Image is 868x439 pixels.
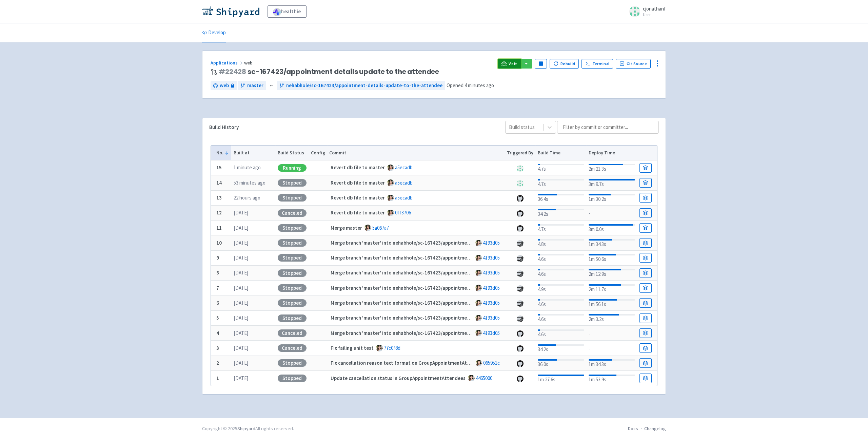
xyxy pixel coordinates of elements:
div: 36.0s [538,358,584,368]
span: Opened [447,82,494,89]
a: 0ff3706 [395,209,411,216]
a: Build Details [639,313,652,323]
div: Stopped [278,239,307,247]
a: Build Details [639,328,652,338]
div: Stopped [278,359,307,367]
a: Build Details [639,178,652,188]
b: 8 [216,269,219,276]
a: 5a067a7 [372,225,389,231]
time: [DATE] [234,375,248,381]
div: 3m 0.0s [589,223,635,233]
time: [DATE] [234,300,248,306]
div: Stopped [278,284,307,292]
time: 1 minute ago [234,164,261,171]
b: 7 [216,285,219,291]
div: Stopped [278,299,307,307]
time: 22 hours ago [234,194,260,201]
span: master [247,82,263,90]
div: Stopped [278,179,307,187]
div: 4.6s [538,313,584,323]
div: Stopped [278,375,307,382]
a: 4465000 [476,375,492,381]
a: #22428 [219,67,246,76]
a: Git Source [616,59,651,69]
a: Build Details [639,163,652,173]
th: Commit [327,146,505,160]
a: Terminal [581,59,613,69]
th: Built at [231,146,275,160]
div: Canceled [278,329,307,337]
div: 1m 53.9s [589,373,635,384]
div: 36.4s [538,193,584,203]
span: web [220,82,229,90]
a: Build Details [639,343,652,353]
button: Pause [535,59,547,69]
div: 2m 21.3s [589,163,635,173]
th: Triggered By [505,146,536,160]
div: 4.7s [538,223,584,233]
b: 9 [216,254,219,261]
div: 34.2s [538,208,584,218]
time: [DATE] [234,360,248,366]
strong: Merge branch 'master' into nehabhole/sc-167423/appointment-details-update-to-the-attendee [331,285,549,291]
strong: Merge branch 'master' into nehabhole/sc-167423/appointment-details-update-to-the-attendee [331,300,549,306]
a: a5ecadb [395,164,413,171]
strong: Revert db file to master [331,164,385,171]
div: Canceled [278,209,307,217]
a: Build Details [639,223,652,233]
span: cjonathanf [643,5,666,12]
th: Deploy Time [586,146,637,160]
b: 5 [216,314,219,321]
strong: Merge branch 'master' into nehabhole/sc-167423/appointment-details-update-to-the-attendee [331,254,549,261]
span: ← [269,82,274,90]
b: 12 [216,209,222,216]
div: - [589,208,635,217]
div: - [589,344,635,353]
div: Running [278,164,307,172]
a: Shipyard [237,425,255,432]
div: 4.8s [538,238,584,248]
button: Rebuild [550,59,579,69]
time: [DATE] [234,345,248,351]
div: - [589,329,635,338]
strong: Revert db file to master [331,209,385,216]
span: sc-167423/appointment details update to the attendee [219,68,439,76]
div: 1m 34.3s [589,238,635,248]
time: 4 minutes ago [465,82,494,89]
div: 4.6s [538,328,584,339]
div: 2m 12.9s [589,268,635,278]
strong: Fix cancellation reason text format on GroupAppointmentAttendees [331,360,486,366]
th: Build Status [275,146,309,160]
div: 1m 27.6s [538,373,584,384]
b: 1 [216,375,219,381]
a: 4193d05 [483,269,500,276]
a: Develop [202,23,226,42]
b: 4 [216,330,219,336]
b: 14 [216,179,222,186]
a: 065951c [483,360,500,366]
div: 1m 50.6s [589,253,635,263]
small: User [643,13,666,17]
a: 77c0f8d [384,345,400,351]
a: Build Details [639,253,652,263]
div: 3m 9.7s [589,178,635,188]
time: [DATE] [234,254,248,261]
a: Applications [211,60,244,66]
strong: Revert db file to master [331,194,385,201]
div: 4.7s [538,163,584,173]
a: nehabhole/sc-167423/appointment-details-update-to-the-attendee [277,81,445,90]
a: Build Details [639,298,652,308]
div: Stopped [278,194,307,202]
strong: Revert db file to master [331,179,385,186]
a: 4193d05 [483,330,500,336]
div: 2m 11.7s [589,283,635,293]
div: Stopped [278,314,307,322]
strong: Fix failing unit test [331,345,374,351]
img: Shipyard logo [202,6,259,17]
a: Build Details [639,358,652,368]
strong: Merge branch 'master' into nehabhole/sc-167423/appointment-details-update-to-the-attendee [331,314,549,321]
b: 3 [216,345,219,351]
div: Canceled [278,344,307,352]
div: 4.6s [538,298,584,308]
strong: Update cancellation status in GroupAppointmentAttendees [331,375,466,381]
